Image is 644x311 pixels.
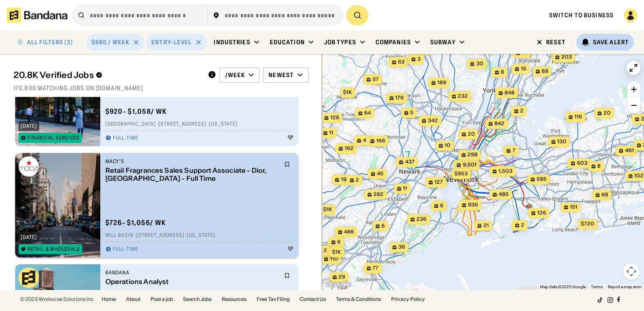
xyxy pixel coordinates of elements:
[391,297,425,302] a: Privacy Policy
[398,244,405,251] span: 36
[570,204,577,211] span: 151
[373,76,379,83] span: 57
[513,147,515,154] span: 7
[113,246,139,253] div: Full-time
[13,97,309,290] div: grid
[337,239,341,246] span: 6
[105,278,279,286] div: Operations Analyst
[102,297,116,302] a: Home
[377,170,384,177] span: 45
[27,135,80,140] div: Financial Services
[300,297,326,302] a: Contact Us
[257,297,290,302] a: Free Tax Filing
[19,156,39,177] img: Macy’s logo
[521,222,524,229] span: 2
[483,222,489,229] span: 21
[323,206,332,212] span: $1k
[376,137,385,145] span: 166
[416,216,427,223] span: 236
[417,56,421,63] span: 3
[504,89,515,97] span: 848
[373,191,384,198] span: 282
[597,163,601,170] span: 8
[549,11,614,19] a: Switch to Business
[364,110,371,117] span: 64
[345,145,354,152] span: 162
[557,138,566,145] span: 130
[467,151,478,158] span: 298
[373,265,378,272] span: 77
[581,220,594,227] span: $720
[542,68,548,75] span: 89
[463,161,477,169] span: 9,501
[336,297,381,302] a: Terms & Conditions
[151,38,192,46] div: Entry-Level
[332,249,341,255] span: $1k
[20,297,95,302] div: © 2025 Workwise Solutions Inc.
[270,38,305,46] div: Education
[537,209,546,217] span: 126
[19,268,39,288] img: Bandana logo
[105,166,279,182] div: Retail Fragrances Sales Support Associate - Dior, [GEOGRAPHIC_DATA] - Full Time
[625,147,634,154] span: 461
[105,232,293,239] div: Mill Basin · [STREET_ADDRESS] · [US_STATE]
[27,247,80,252] div: Retail & Wholesale
[546,39,566,45] div: Reset
[21,235,37,240] div: [DATE]
[395,94,404,102] span: 176
[454,170,468,177] span: $953
[91,38,129,46] div: $680 / week
[105,218,166,227] div: $ 726 - $1,056 / wk
[105,269,279,276] div: Bandana
[410,109,413,116] span: 5
[330,255,338,263] span: 110
[341,176,346,183] span: 19
[324,279,352,290] a: Open this area in Google Maps (opens a new window)
[150,297,173,302] a: Post a job
[623,263,640,280] button: Map camera controls
[499,168,513,175] span: 1,503
[225,71,245,79] div: /week
[105,121,293,128] div: [GEOGRAPHIC_DATA] · [STREET_ADDRESS] · [US_STATE]
[591,284,603,289] a: Terms (opens in new tab)
[437,79,446,86] span: 189
[577,160,588,167] span: 603
[183,297,212,302] a: Search Jobs
[521,65,526,72] span: 15
[520,107,523,115] span: 2
[430,38,456,46] div: Subway
[13,70,201,80] div: 20.8K Verified Jobs
[604,110,611,117] span: 20
[403,185,407,192] span: 11
[329,129,333,137] span: 11
[601,191,608,198] span: 68
[13,84,309,92] div: 170,800 matching jobs on [DOMAIN_NAME]
[214,38,250,46] div: Industries
[634,172,644,180] span: 102
[435,179,443,186] span: 127
[445,142,451,149] span: 10
[574,113,582,121] span: 116
[105,158,279,165] div: Macy’s
[458,93,468,100] span: 232
[468,201,478,209] span: 936
[398,59,405,66] span: 63
[126,297,140,302] a: About
[113,135,139,142] div: Full-time
[343,89,352,95] span: $1k
[501,69,504,76] span: 8
[376,38,411,46] div: Companies
[561,54,572,61] span: 203
[494,120,504,127] span: 842
[537,176,547,183] span: 585
[356,177,359,184] span: 2
[499,191,509,198] span: 485
[21,123,37,129] div: [DATE]
[7,8,67,23] img: Bandana logotype
[330,114,339,121] span: 126
[428,117,438,124] span: 342
[105,107,167,116] div: $ 920 - $1,058 / wk
[363,137,366,144] span: 4
[338,273,345,281] span: 29
[468,131,475,138] span: 20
